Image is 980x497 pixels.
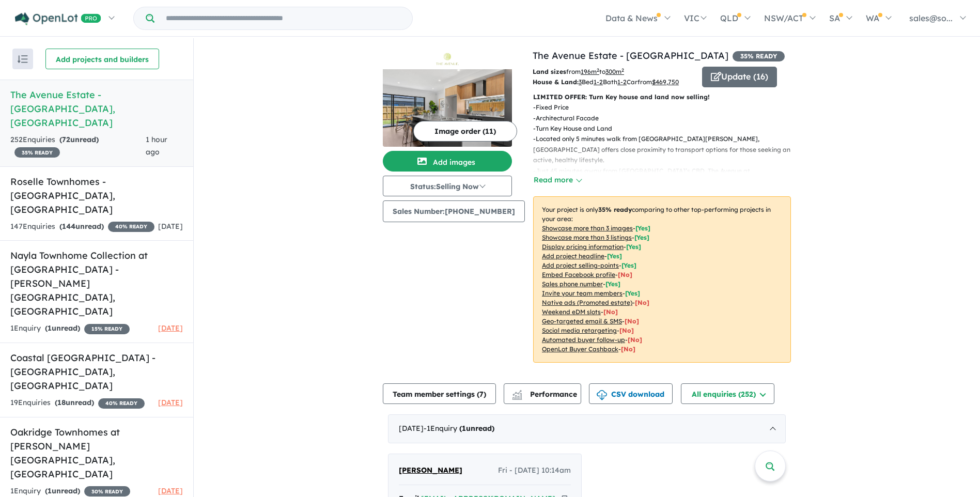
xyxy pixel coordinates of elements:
span: 72 [62,135,70,144]
p: - Located only 5 minutes walk from [GEOGRAPHIC_DATA][PERSON_NAME], [GEOGRAPHIC_DATA] offers close... [533,134,799,165]
h5: Coastal [GEOGRAPHIC_DATA] - [GEOGRAPHIC_DATA] , [GEOGRAPHIC_DATA] [10,351,183,393]
img: download icon [597,390,607,400]
h5: Roselle Townhomes - [GEOGRAPHIC_DATA] , [GEOGRAPHIC_DATA] [10,175,183,216]
span: [PERSON_NAME] [399,465,462,475]
div: 252 Enquir ies [10,134,146,159]
b: House & Land: [533,78,579,86]
u: Showcase more than 3 listings [542,234,632,241]
button: Update (16) [702,67,777,87]
p: LIMITED OFFER: Turn Key house and land now selling! [533,92,791,102]
span: 30 % READY [84,486,130,496]
img: Openlot PRO Logo White [15,12,101,25]
p: - Just 45 minutes away from [GEOGRAPHIC_DATA]’s CBD, The Avenue at [GEOGRAPHIC_DATA] will have yo... [533,166,799,197]
u: Invite your team members [542,289,623,297]
button: All enquiries (252) [681,383,774,404]
span: 40 % READY [98,398,145,409]
u: Geo-targeted email & SMS [542,317,622,325]
strong: ( unread) [59,222,104,231]
p: - Turn Key House and Land [533,123,799,134]
u: Social media retargeting [542,327,617,334]
span: [ Yes ] [605,280,620,288]
u: 3 [579,78,582,86]
button: Sales Number:[PHONE_NUMBER] [383,200,525,222]
u: 300 m [605,68,624,75]
strong: ( unread) [459,424,494,433]
span: [ Yes ] [626,243,641,251]
input: Try estate name, suburb, builder or developer [157,7,410,29]
span: [No] [621,345,635,353]
h5: Nayla Townhome Collection at [GEOGRAPHIC_DATA] - [PERSON_NAME][GEOGRAPHIC_DATA] , [GEOGRAPHIC_DATA] [10,248,183,318]
span: 7 [479,390,484,399]
button: Add projects and builders [45,49,159,69]
a: The Avenue Estate - [GEOGRAPHIC_DATA] [533,50,728,61]
button: Performance [504,383,581,404]
span: [DATE] [158,323,183,333]
span: [No] [625,317,639,325]
button: Image order (11) [413,121,517,142]
button: Team member settings (7) [383,383,496,404]
span: Performance [514,390,577,399]
u: Native ads (Promoted estate) [542,299,632,306]
span: [DATE] [158,398,183,407]
strong: ( unread) [55,398,94,407]
span: - 1 Enquir y [424,424,494,433]
span: 35 % READY [733,51,785,61]
div: 1 Enquir y [10,322,130,335]
sup: 2 [597,67,599,73]
p: Bed Bath Car from [533,77,694,87]
div: [DATE] [388,414,786,443]
span: [No] [635,299,649,306]
u: Embed Facebook profile [542,271,615,278]
b: Land sizes [533,68,566,75]
span: [ Yes ] [635,224,650,232]
strong: ( unread) [45,486,80,495]
span: [DATE] [158,486,183,495]
span: 1 hour ago [146,135,167,157]
u: $ 469,750 [652,78,679,86]
img: The Avenue Estate - Maddingley [383,69,512,147]
a: The Avenue Estate - Maddingley LogoThe Avenue Estate - Maddingley [383,49,512,147]
a: [PERSON_NAME] [399,464,462,477]
span: to [599,68,624,75]
img: line-chart.svg [512,390,522,396]
u: 196 m [581,68,599,75]
div: 19 Enquir ies [10,397,145,409]
img: bar-chart.svg [512,393,522,400]
img: sort.svg [18,55,28,63]
p: Your project is only comparing to other top-performing projects in your area: - - - - - - - - - -... [533,196,791,363]
u: Weekend eDM slots [542,308,601,316]
button: Read more [533,174,582,186]
p: - Architectural Facade [533,113,799,123]
h5: The Avenue Estate - [GEOGRAPHIC_DATA] , [GEOGRAPHIC_DATA] [10,88,183,130]
u: 1-2 [617,78,627,86]
span: 40 % READY [108,222,154,232]
span: [ No ] [618,271,632,278]
span: 1 [48,323,52,333]
button: Add images [383,151,512,172]
u: Sales phone number [542,280,603,288]
span: [ Yes ] [634,234,649,241]
span: [No] [628,336,642,344]
u: Add project selling-points [542,261,619,269]
div: 147 Enquir ies [10,221,154,233]
span: [ Yes ] [625,289,640,297]
span: 1 [462,424,466,433]
u: Add project headline [542,252,604,260]
span: 144 [62,222,75,231]
span: 35 % READY [14,147,60,158]
span: 1 [48,486,52,495]
span: [ Yes ] [621,261,636,269]
u: 1-2 [594,78,603,86]
span: [DATE] [158,222,183,231]
span: 15 % READY [84,324,130,334]
strong: ( unread) [59,135,99,144]
span: [No] [603,308,618,316]
strong: ( unread) [45,323,80,333]
button: Status:Selling Now [383,176,512,196]
span: Fri - [DATE] 10:14am [498,464,571,477]
span: sales@so... [909,13,953,23]
h5: Oakridge Townhomes at [PERSON_NAME][GEOGRAPHIC_DATA] , [GEOGRAPHIC_DATA] [10,425,183,481]
p: from [533,67,694,77]
u: Display pricing information [542,243,624,251]
span: [ Yes ] [607,252,622,260]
